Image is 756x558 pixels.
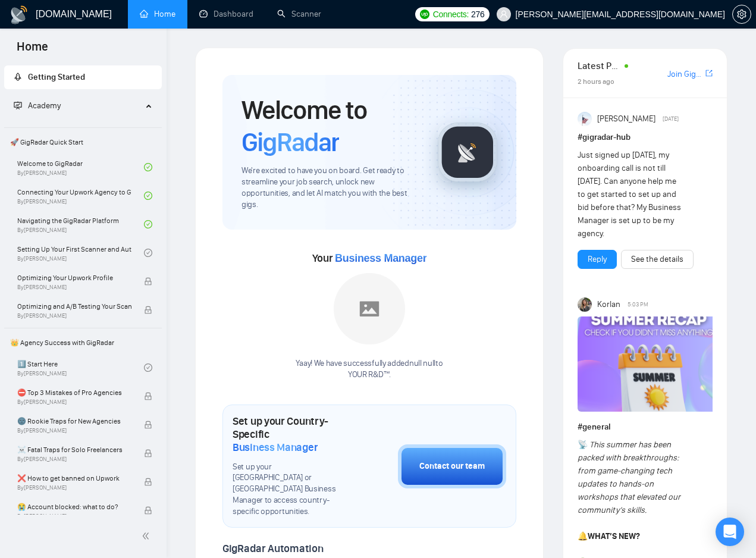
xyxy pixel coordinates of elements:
div: Contact our team [419,460,485,473]
span: Connects: [433,8,469,21]
span: lock [144,421,152,429]
a: Welcome to GigRadarBy[PERSON_NAME] [17,154,144,180]
span: [DATE] [663,114,679,124]
span: check-circle [144,249,152,257]
span: Home [7,38,58,63]
a: 1️⃣ Start HereBy[PERSON_NAME] [17,355,144,381]
button: setting [732,5,751,24]
span: Getting Started [28,72,85,82]
strong: WHAT’S NEW? [588,531,640,541]
a: Connecting Your Upwork Agency to GigRadarBy[PERSON_NAME] [17,183,144,209]
span: ☠️ Fatal Traps for Solo Freelancers [17,444,131,456]
span: Your [312,252,427,265]
span: 2 hours ago [578,77,614,86]
span: Optimizing and A/B Testing Your Scanner for Better Results [17,300,131,312]
span: By [PERSON_NAME] [17,513,131,520]
span: [PERSON_NAME] [597,112,655,126]
span: Korlan [597,298,620,311]
button: Reply [578,250,617,269]
h1: # general [578,421,713,434]
span: Optimizing Your Upwork Profile [17,272,131,284]
span: 📡 [578,440,588,450]
span: 🌚 Rookie Traps for New Agencies [17,415,131,427]
img: F09CV3P1UE7-Summer%20recap.png [578,316,720,412]
span: 🚀 GigRadar Quick Start [5,130,161,154]
span: Latest Posts from the GigRadar Community [578,58,621,73]
span: By [PERSON_NAME] [17,284,131,291]
span: lock [144,277,152,286]
span: Set up your [GEOGRAPHIC_DATA] or [GEOGRAPHIC_DATA] Business Manager to access country-specific op... [233,462,338,518]
span: 🔔 [578,531,588,541]
img: gigradar-logo.png [438,123,497,182]
img: logo [10,5,29,24]
div: Open Intercom Messenger [716,518,744,546]
span: 👑 Agency Success with GigRadar [5,331,161,355]
span: export [705,68,713,78]
h1: # gigradar-hub [578,131,713,144]
button: Contact our team [398,444,506,488]
span: check-circle [144,192,152,200]
span: double-left [142,530,153,542]
a: setting [732,10,751,19]
span: By [PERSON_NAME] [17,399,131,406]
img: upwork-logo.png [420,10,429,19]
span: 5:03 PM [628,299,648,310]
span: By [PERSON_NAME] [17,312,131,319]
span: Academy [28,101,61,111]
span: lock [144,506,152,515]
span: ⛔ Top 3 Mistakes of Pro Agencies [17,387,131,399]
li: Getting Started [4,65,162,89]
span: user [500,10,508,18]
span: ❌ How to get banned on Upwork [17,472,131,484]
span: By [PERSON_NAME] [17,484,131,491]
div: Yaay! We have successfully added null null to [296,358,443,381]
p: YOUR R&D™ . [296,369,443,381]
h1: Set up your Country-Specific [233,415,338,454]
span: lock [144,306,152,314]
a: dashboardDashboard [199,9,253,19]
span: GigRadar [241,126,339,158]
span: Academy [14,101,61,111]
a: searchScanner [277,9,321,19]
span: Business Manager [335,252,426,264]
img: placeholder.png [334,273,405,344]
span: lock [144,478,152,486]
h1: Welcome to [241,94,419,158]
span: By [PERSON_NAME] [17,456,131,463]
span: We're excited to have you on board. Get ready to streamline your job search, unlock new opportuni... [241,165,419,211]
span: check-circle [144,220,152,228]
span: lock [144,449,152,457]
span: 276 [471,8,484,21]
span: 😭 Account blocked: what to do? [17,501,131,513]
span: Business Manager [233,441,318,454]
a: Setting Up Your First Scanner and Auto-BidderBy[PERSON_NAME] [17,240,144,266]
a: export [705,68,713,79]
a: See the details [631,253,683,266]
span: By [PERSON_NAME] [17,427,131,434]
a: homeHome [140,9,175,19]
span: check-circle [144,163,152,171]
span: fund-projection-screen [14,101,22,109]
a: Navigating the GigRadar PlatformBy[PERSON_NAME] [17,211,144,237]
span: rocket [14,73,22,81]
button: See the details [621,250,694,269]
span: lock [144,392,152,400]
em: This summer has been packed with breakthroughs: from game-changing tech updates to hands-on works... [578,440,680,515]
a: Reply [588,253,607,266]
img: Korlan [578,297,592,312]
span: check-circle [144,363,152,372]
img: Anisuzzaman Khan [578,112,592,126]
div: Just signed up [DATE], my onboarding call is not till [DATE]. Can anyone help me to get started t... [578,149,686,240]
span: GigRadar Automation [222,542,323,555]
a: Join GigRadar Slack Community [667,68,703,81]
